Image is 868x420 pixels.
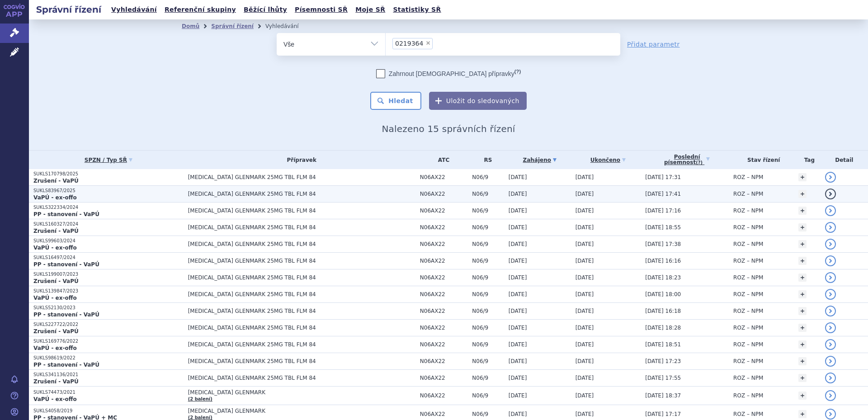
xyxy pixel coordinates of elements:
span: [DATE] 16:18 [645,308,681,314]
span: ROZ – NPM [733,224,763,231]
strong: VaPÚ - ex-offo [33,194,77,201]
span: N06AX22 [420,392,468,399]
span: [DATE] [509,325,527,331]
button: Uložit do sledovaných [429,92,527,110]
span: N06AX22 [420,274,468,281]
strong: VaPÚ - ex-offo [33,245,77,251]
span: ROZ – NPM [733,358,763,364]
a: + [798,324,807,332]
span: N06AX22 [420,375,468,381]
a: detail [825,172,836,183]
span: N06/9 [472,224,504,231]
span: [DATE] 18:23 [645,274,681,281]
span: [MEDICAL_DATA] GLENMARK 25MG TBL FLM 84 [188,174,414,180]
strong: VaPÚ - ex-offo [33,396,77,402]
span: ROZ – NPM [733,341,763,348]
span: ROZ – NPM [733,174,763,180]
a: Běžící lhůty [241,4,290,16]
a: detail [825,289,836,300]
span: N06AX22 [420,325,468,331]
span: [DATE] 17:41 [645,191,681,197]
span: ROZ – NPM [733,241,763,247]
th: ATC [415,151,468,169]
a: + [798,240,807,248]
span: [DATE] [509,274,527,281]
span: [DATE] [576,341,594,348]
a: + [798,392,807,400]
span: [DATE] [576,241,594,247]
span: [DATE] 18:51 [645,341,681,348]
span: N06AX22 [420,411,468,417]
a: detail [825,322,836,333]
span: [DATE] [576,191,594,197]
th: Tag [794,151,820,169]
a: detail [825,205,836,216]
span: ROZ – NPM [733,258,763,264]
span: [DATE] [576,325,594,331]
span: [MEDICAL_DATA] GLENMARK 25MG TBL FLM 84 [188,341,414,348]
span: [DATE] 18:28 [645,325,681,331]
span: [MEDICAL_DATA] GLENMARK 25MG TBL FLM 84 [188,258,414,264]
a: + [798,357,807,365]
a: detail [825,272,836,283]
p: SUKLS98619/2022 [33,355,184,361]
strong: PP - stanovení - VaPÚ [33,211,99,217]
span: N06AX22 [420,308,468,314]
a: + [798,223,807,231]
span: [DATE] [576,224,594,231]
span: [DATE] [509,341,527,348]
span: N06/9 [472,325,504,331]
span: [DATE] [509,392,527,399]
strong: Zrušení - VaPÚ [33,178,79,184]
a: detail [825,373,836,383]
p: SUKLS170798/2025 [33,171,184,177]
a: + [798,374,807,382]
span: [DATE] [509,191,527,197]
span: [DATE] [509,291,527,297]
span: [DATE] 17:17 [645,411,681,417]
strong: Zrušení - VaPÚ [33,228,79,234]
span: N06AX22 [420,191,468,197]
span: [DATE] 17:31 [645,174,681,180]
span: N06/9 [472,191,504,197]
span: [MEDICAL_DATA] GLENMARK 25MG TBL FLM 84 [188,274,414,281]
span: [MEDICAL_DATA] GLENMARK 25MG TBL FLM 84 [188,191,414,197]
p: SUKLS139847/2023 [33,288,184,294]
span: [MEDICAL_DATA] GLENMARK 25MG TBL FLM 84 [188,224,414,231]
span: N06AX22 [420,341,468,348]
strong: VaPÚ - ex-offo [33,295,77,301]
span: [MEDICAL_DATA] GLENMARK 25MG TBL FLM 84 [188,325,414,331]
p: SUKLS227722/2022 [33,321,184,328]
span: [DATE] [509,411,527,417]
span: [DATE] [509,358,527,364]
p: SUKLS83967/2025 [33,188,184,194]
span: [DATE] [576,274,594,281]
span: [DATE] [509,308,527,314]
a: detail [825,306,836,316]
a: detail [825,239,836,250]
a: (2 balení) [188,396,212,401]
a: + [798,173,807,181]
a: + [798,257,807,265]
span: [DATE] [576,291,594,297]
a: Statistiky SŘ [390,4,443,16]
a: + [798,274,807,282]
span: × [425,40,431,46]
span: [DATE] [509,224,527,231]
span: N06/9 [472,274,504,281]
span: N06/9 [472,174,504,180]
span: [DATE] 17:38 [645,241,681,247]
span: [DATE] [509,241,527,247]
strong: PP - stanovení - VaPÚ [33,261,99,268]
h2: Správní řízení [29,3,108,16]
span: 0219364 [395,40,423,47]
span: Nalezeno 15 správních řízení [382,123,515,134]
span: [DATE] 17:55 [645,375,681,381]
a: Vyhledávání [108,4,160,16]
span: N06/9 [472,341,504,348]
p: SUKLS322334/2024 [33,204,184,211]
span: [DATE] [576,208,594,214]
strong: PP - stanovení - VaPÚ [33,311,99,318]
th: Stav řízení [729,151,794,169]
strong: VaPÚ - ex-offo [33,345,77,351]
